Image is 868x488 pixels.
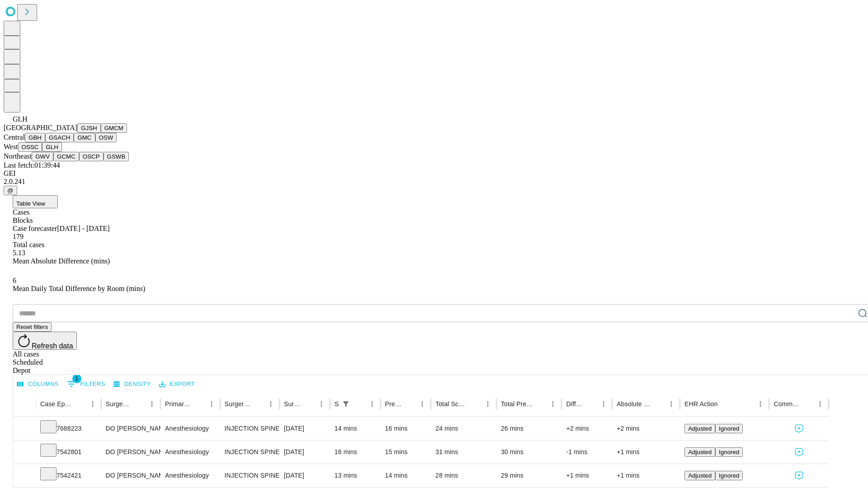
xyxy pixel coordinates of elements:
button: Expand [18,421,31,437]
button: Menu [315,398,328,410]
div: Surgery Name [225,400,251,408]
span: Mean Daily Total Difference by Room (mins) [13,285,145,292]
div: 16 mins [385,417,427,440]
div: Surgery Date [284,400,302,408]
div: [DATE] [284,464,325,487]
button: Sort [801,398,814,410]
span: Case forecaster [13,225,57,232]
div: Total Predicted Duration [501,400,533,408]
button: Menu [416,398,429,410]
div: [DATE] [284,441,325,464]
button: Density [111,377,153,391]
button: Menu [597,398,610,410]
button: Ignored [715,471,743,480]
span: Ignored [719,472,739,479]
div: 31 mins [435,441,492,464]
button: Sort [353,398,366,410]
button: Select columns [15,377,61,391]
div: DO [PERSON_NAME] [PERSON_NAME] [106,417,156,440]
span: 179 [13,233,24,240]
button: OSSC [18,142,42,152]
div: GEI [4,169,864,178]
div: 2.0.241 [4,178,864,186]
div: +1 mins [617,441,675,464]
div: Case Epic Id [40,400,73,408]
div: Comments [774,400,800,408]
div: 7542801 [40,441,97,464]
button: GBH [25,133,45,142]
button: GCMC [53,152,79,161]
button: Refresh data [13,332,77,350]
button: Sort [585,398,597,410]
button: Menu [754,398,767,410]
div: INJECTION SPINE [MEDICAL_DATA] OR SACRAL [225,464,275,487]
span: Reset filters [16,324,48,330]
button: GSACH [45,133,74,142]
button: Ignored [715,447,743,457]
div: Primary Service [165,400,191,408]
button: OSCP [79,152,104,161]
button: OSW [95,133,117,142]
button: Sort [133,398,146,410]
button: @ [4,186,17,195]
button: Menu [146,398,158,410]
button: Adjusted [684,424,715,433]
div: [DATE] [284,417,325,440]
div: Total Scheduled Duration [435,400,468,408]
div: 13 mins [335,464,376,487]
div: -1 mins [566,441,608,464]
div: DO [PERSON_NAME] [PERSON_NAME] [106,464,156,487]
div: Anesthesiology [165,441,215,464]
div: 7542421 [40,464,97,487]
button: Menu [665,398,678,410]
button: Table View [13,195,58,208]
span: West [4,143,18,150]
button: GLH [42,142,61,152]
button: Adjusted [684,471,715,480]
button: Reset filters [13,322,52,332]
span: Last fetch: 01:39:44 [4,161,60,169]
button: GJSH [77,123,101,133]
button: Menu [205,398,218,410]
button: Expand [18,468,31,484]
span: Adjusted [688,472,712,479]
span: Adjusted [688,449,712,455]
button: Menu [366,398,378,410]
button: Menu [547,398,559,410]
button: Adjusted [684,447,715,457]
span: Adjusted [688,425,712,432]
div: +1 mins [566,464,608,487]
span: [GEOGRAPHIC_DATA] [4,124,77,131]
div: 15 mins [385,441,427,464]
div: 14 mins [385,464,427,487]
button: Expand [18,445,31,460]
span: Table View [16,200,45,207]
div: EHR Action [684,400,717,408]
button: GWV [32,152,53,161]
span: [DATE] - [DATE] [57,225,109,232]
div: INJECTION SPINE [MEDICAL_DATA] CERVICAL OR THORACIC [225,441,275,464]
div: 28 mins [435,464,492,487]
button: Export [157,377,197,391]
button: Menu [86,398,99,410]
button: Sort [252,398,264,410]
div: +1 mins [617,464,675,487]
button: Menu [481,398,494,410]
div: +2 mins [617,417,675,440]
div: DO [PERSON_NAME] [PERSON_NAME] [106,441,156,464]
button: Show filters [65,377,108,391]
span: 5.13 [13,249,25,257]
div: 26 mins [501,417,557,440]
div: Absolute Difference [617,400,651,408]
button: GMCM [101,123,127,133]
span: Central [4,133,25,141]
div: INJECTION SPINE [MEDICAL_DATA] CERVICAL OR THORACIC [225,417,275,440]
button: Ignored [715,424,743,433]
button: Sort [718,398,731,410]
span: Ignored [719,425,739,432]
span: Mean Absolute Difference (mins) [13,257,110,265]
button: Sort [534,398,547,410]
button: Sort [193,398,205,410]
div: Surgeon Name [106,400,132,408]
div: 29 mins [501,464,557,487]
